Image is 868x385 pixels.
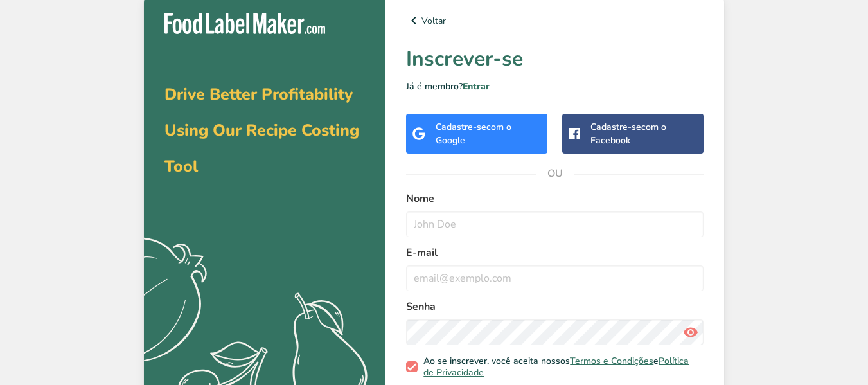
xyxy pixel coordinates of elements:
[436,121,486,133] font: Cadastre-se
[406,45,523,73] font: Inscrever-se
[653,355,659,367] font: e
[406,13,704,28] a: Voltar
[406,211,704,237] input: John Doe
[406,80,463,93] font: Já é membro?
[406,192,434,206] font: Nome
[570,355,653,367] a: Termos e Condições
[590,121,641,133] font: Cadastre-se
[164,13,325,34] img: Fabricante de etiquetas para alimentos
[423,355,689,379] a: Política de Privacidade
[406,265,704,291] input: email@exemplo.com
[406,246,438,260] font: E-mail
[547,166,563,181] font: OU
[463,80,490,93] a: Entrar
[406,300,436,314] font: Senha
[164,84,359,177] span: Drive Better Profitability Using Our Recipe Costing Tool
[421,15,446,27] font: Voltar
[423,355,570,367] font: Ao se inscrever, você aceita nossos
